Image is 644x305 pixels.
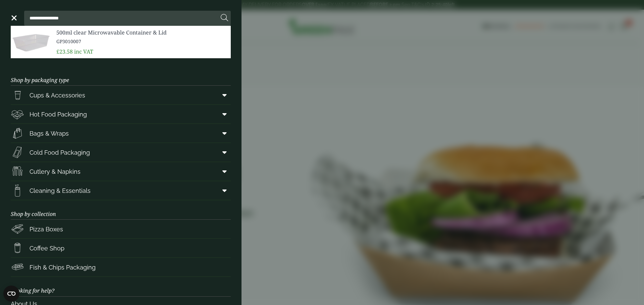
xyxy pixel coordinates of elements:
[30,244,64,253] span: Coffee Shop
[11,222,24,236] img: Pizza_boxes.svg
[11,124,231,143] a: Bags & Wraps
[11,105,231,124] a: Hot Food Packaging
[11,184,24,197] img: open-wipe.svg
[56,28,225,36] span: 500ml clear Microwavable Container & Lid
[11,200,231,220] h3: Shop by collection
[11,260,24,274] img: FishNchip_box.svg
[11,181,231,200] a: Cleaning & Essentials
[30,225,63,234] span: Pizza Boxes
[30,263,96,272] span: Fish & Chips Packaging
[30,129,69,138] span: Bags & Wraps
[11,66,231,86] h3: Shop by packaging type
[11,277,231,296] h3: Looking for help?
[3,286,19,302] button: Open CMP widget
[11,127,24,140] img: Paper_carriers.svg
[11,258,231,277] a: Fish & Chips Packaging
[11,107,24,121] img: Deli_box.svg
[30,148,90,157] span: Cold Food Packaging
[11,88,24,102] img: PintNhalf_cup.svg
[11,146,24,159] img: Sandwich_box.svg
[11,220,231,238] a: Pizza Boxes
[11,26,51,58] img: GP3010007
[11,86,231,104] a: Cups & Accessories
[56,48,73,55] span: £23.58
[11,239,231,257] a: Coffee Shop
[74,48,93,55] span: inc VAT
[11,241,24,255] img: HotDrink_paperCup.svg
[56,38,225,45] span: GP3010007
[11,162,231,181] a: Cutlery & Napkins
[11,165,24,178] img: Cutlery.svg
[30,91,85,100] span: Cups & Accessories
[30,110,87,119] span: Hot Food Packaging
[30,167,80,176] span: Cutlery & Napkins
[30,186,91,195] span: Cleaning & Essentials
[56,28,225,45] a: 500ml clear Microwavable Container & Lid GP3010007
[11,143,231,162] a: Cold Food Packaging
